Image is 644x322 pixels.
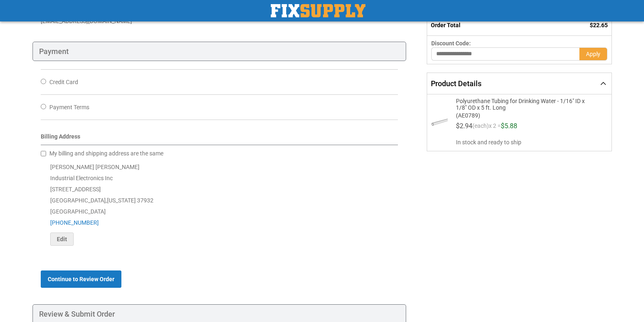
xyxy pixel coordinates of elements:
[489,123,501,133] span: x 2 =
[590,22,608,28] span: $22.65
[586,51,600,57] span: Apply
[49,150,163,157] span: My billing and shipping address are the same
[431,114,448,130] img: Polyurethane Tubing for Drinking Water - 1/16" ID x 1/8" OD x 5 ft. Long
[48,276,114,282] span: Continue to Review Order
[41,162,398,246] div: [PERSON_NAME] [PERSON_NAME] Industrial Electronics Inc [STREET_ADDRESS] [GEOGRAPHIC_DATA] , 37932...
[41,132,398,145] div: Billing Address
[431,40,471,47] span: Discount Code:
[579,47,607,61] button: Apply
[472,123,489,133] span: (each)
[107,197,136,204] span: [US_STATE]
[431,22,460,28] strong: Order Total
[41,18,132,24] span: [EMAIL_ADDRESS][DOMAIN_NAME]
[431,79,481,88] span: Product Details
[271,4,365,17] a: store logo
[501,122,517,130] span: $5.88
[456,138,604,146] span: In stock and ready to ship
[271,4,365,17] img: Fix Industrial Supply
[33,42,407,61] div: Payment
[456,98,594,111] span: Polyurethane Tubing for Drinking Water - 1/16" ID x 1/8" OD x 5 ft. Long
[50,219,99,226] a: [PHONE_NUMBER]
[50,233,74,246] button: Edit
[57,236,67,242] span: Edit
[41,270,121,288] button: Continue to Review Order
[49,104,89,110] span: Payment Terms
[456,122,472,130] span: $2.94
[49,79,78,85] span: Credit Card
[456,111,594,119] span: (AE0789)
